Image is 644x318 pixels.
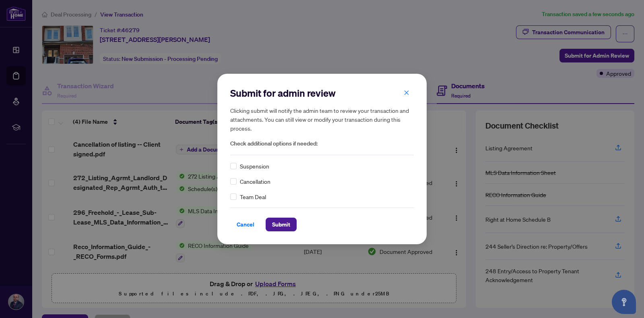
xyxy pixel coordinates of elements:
[240,177,270,186] span: Cancellation
[240,162,269,170] span: Suspension
[230,139,414,148] span: Check additional options if needed:
[240,192,266,201] span: Team Deal
[230,218,261,231] button: Cancel
[230,106,414,133] h5: Clicking submit will notify the admin team to review your transaction and attachments. You can st...
[404,90,409,96] span: close
[272,218,290,231] span: Submit
[612,290,636,314] button: Open asap
[237,218,254,231] span: Cancel
[230,87,414,100] h2: Submit for admin review
[266,218,297,231] button: Submit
